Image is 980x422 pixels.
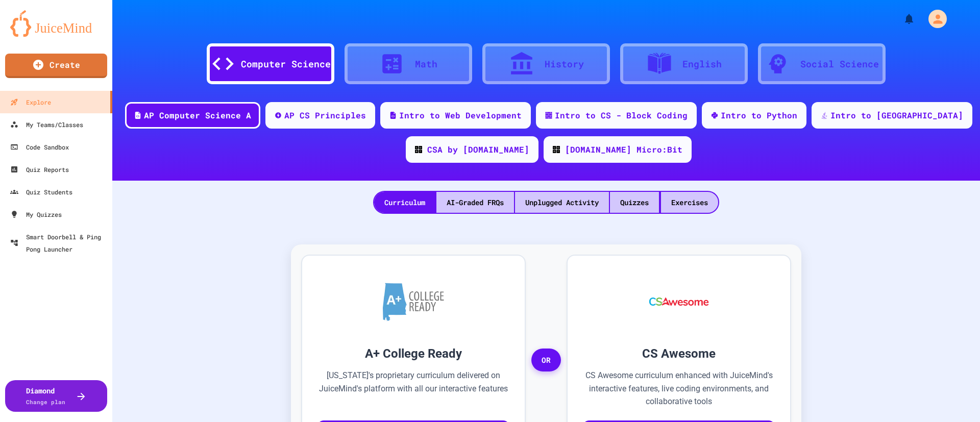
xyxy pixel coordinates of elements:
[721,109,797,121] div: Intro to Python
[436,192,514,213] div: AI-Graded FRQs
[5,54,107,78] a: Create
[10,163,69,176] div: Quiz Reports
[531,349,561,372] span: OR
[26,385,65,407] div: Diamond
[661,192,718,213] div: Exercises
[10,96,51,108] div: Explore
[415,57,437,71] div: Math
[10,118,83,131] div: My Teams/Classes
[284,109,366,121] div: AP CS Principles
[427,143,529,156] div: CSA by [DOMAIN_NAME]
[800,57,879,71] div: Social Science
[10,231,108,255] div: Smart Doorbell & Ping Pong Launcher
[515,192,609,213] div: Unplugged Activity
[830,109,963,121] div: Intro to [GEOGRAPHIC_DATA]
[415,146,422,153] img: CODE_logo_RGB.png
[317,344,509,363] h3: A+ College Ready
[374,192,435,213] div: Curriculum
[918,7,949,31] div: My Account
[555,109,688,121] div: Intro to CS - Block Coding
[10,186,72,198] div: Quiz Students
[937,381,970,412] iframe: chat widget
[26,398,65,406] span: Change plan
[583,369,775,408] p: CS Awesome curriculum enhanced with JuiceMind's interactive features, live coding environments, a...
[553,146,560,153] img: CODE_logo_RGB.png
[5,380,107,412] button: DiamondChange plan
[10,10,102,37] img: logo-orange.svg
[895,337,970,380] iframe: chat widget
[317,369,509,408] p: [US_STATE]'s proprietary curriculum delivered on JuiceMind's platform with all our interactive fe...
[545,57,584,71] div: History
[241,57,331,71] div: Computer Science
[639,271,719,332] img: CS Awesome
[399,109,522,121] div: Intro to Web Development
[144,109,251,121] div: AP Computer Science A
[10,141,69,153] div: Code Sandbox
[565,143,682,156] div: [DOMAIN_NAME] Micro:Bit
[583,344,775,363] h3: CS Awesome
[884,10,918,28] div: My Notifications
[10,208,62,220] div: My Quizzes
[383,283,444,321] img: A+ College Ready
[610,192,659,213] div: Quizzes
[682,57,722,71] div: English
